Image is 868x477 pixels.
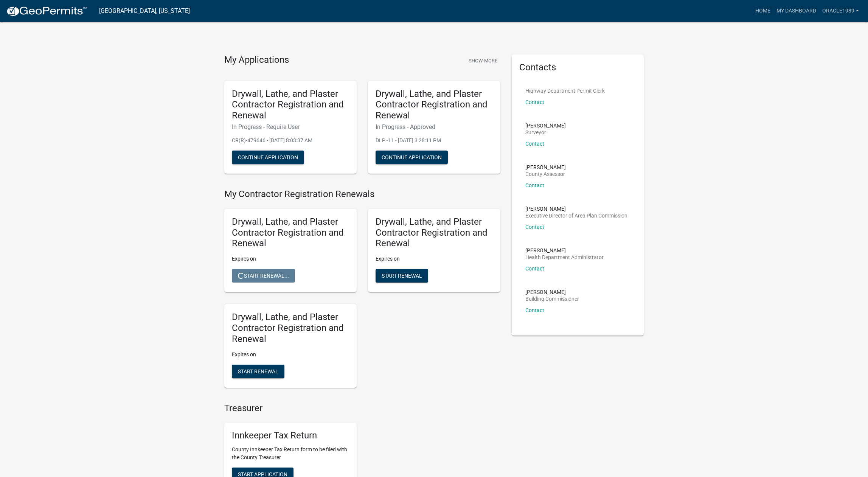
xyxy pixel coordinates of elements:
p: Health Department Administrator [525,255,604,260]
a: Contact [525,182,544,188]
p: Expires on [232,255,349,263]
h5: Drywall, Lathe, and Plaster Contractor Registration and Renewal [232,216,349,249]
p: [PERSON_NAME] [525,248,604,253]
button: Show More [466,54,500,67]
a: Home [752,4,773,18]
h5: Drywall, Lathe, and Plaster Contractor Registration and Renewal [376,89,493,121]
h5: Contacts [519,62,637,73]
a: Contact [525,224,544,230]
h5: Innkeeper Tax Return [232,430,349,441]
p: [PERSON_NAME] [525,289,579,295]
a: Contact [525,99,544,105]
a: Contact [525,141,544,147]
p: Executive Director of Area Plan Commission [525,213,627,218]
p: Surveyor [525,130,566,135]
a: Contact [525,307,544,313]
h6: In Progress - Approved [376,123,493,131]
h4: My Applications [224,54,289,66]
button: Start Renewal [232,365,284,378]
a: My Dashboard [773,4,819,18]
p: [PERSON_NAME] [525,165,566,170]
wm-registration-list-section: My Contractor Registration Renewals [224,189,500,394]
span: Start Renewal [382,273,422,279]
a: [GEOGRAPHIC_DATA], [US_STATE] [99,5,190,17]
p: Expires on [376,255,493,263]
button: Continue Application [232,151,304,164]
span: Start Renewal... [238,273,289,279]
button: Start Renewal... [232,269,295,283]
p: Highway Department Permit Clerk [525,88,605,93]
h5: Drywall, Lathe, and Plaster Contractor Registration and Renewal [232,89,349,121]
h5: Drywall, Lathe, and Plaster Contractor Registration and Renewal [376,216,493,249]
p: County Assessor [525,171,566,177]
p: CR(R)-479646 - [DATE] 8:03:37 AM [232,137,349,144]
h4: Treasurer [224,403,500,414]
p: [PERSON_NAME] [525,206,627,211]
h5: Drywall, Lathe, and Plaster Contractor Registration and Renewal [232,312,349,344]
h4: My Contractor Registration Renewals [224,189,500,200]
button: Continue Application [376,151,448,164]
span: Start Renewal [238,368,278,374]
h6: In Progress - Require User [232,123,349,131]
p: Building Commissioner [525,296,579,301]
p: [PERSON_NAME] [525,123,566,128]
a: Contact [525,266,544,272]
p: Expires on [232,351,349,359]
button: Start Renewal [376,269,428,283]
a: Oracle1989 [819,4,862,18]
p: DLP -11 - [DATE] 3:28:11 PM [376,137,493,144]
p: County Innkeeper Tax Return form to be filed with the County Treasurer [232,446,349,461]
